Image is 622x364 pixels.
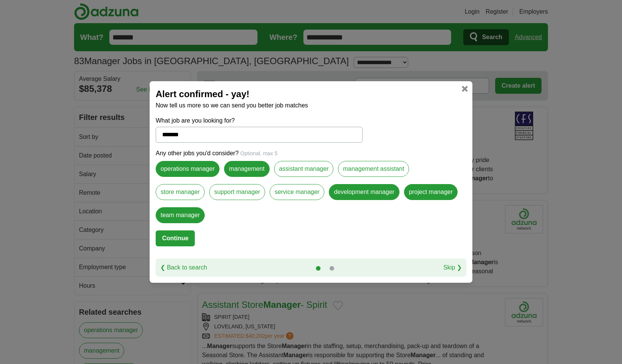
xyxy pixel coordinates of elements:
[156,116,363,125] label: What job are you looking for?
[156,207,205,223] label: team manager
[156,101,466,110] p: Now tell us more so we can send you better job matches
[329,184,399,200] label: development manager
[404,184,458,200] label: project manager
[338,161,409,177] label: management assistant
[209,184,265,200] label: support manager
[240,150,278,156] span: Optional, max 5
[156,230,195,246] button: Continue
[156,87,466,101] h2: Alert confirmed - yay!
[274,161,334,177] label: assistant manager
[160,263,207,272] a: ❮ Back to search
[443,263,462,272] a: Skip ❯
[156,149,466,158] p: Any other jobs you'd consider?
[224,161,269,177] label: management
[156,184,205,200] label: store manager
[156,161,219,177] label: operations manager
[270,184,324,200] label: service manager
